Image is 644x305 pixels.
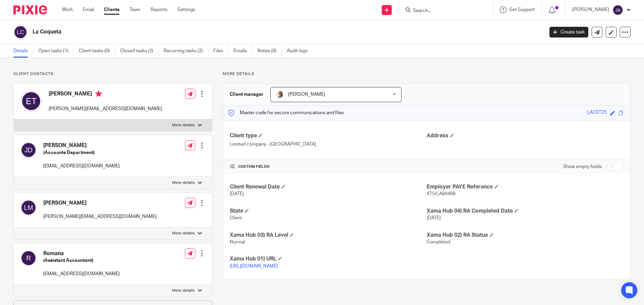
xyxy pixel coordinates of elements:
img: svg%3E [20,142,37,158]
h5: (Assistant Accountant) [43,257,120,264]
a: Email [83,6,94,13]
img: Trudi.jpg [276,90,284,98]
h4: CUSTOM FIELDS [230,164,427,169]
h4: Xama Hub 02) RA Status [427,232,624,239]
span: [DATE] [230,192,244,196]
a: Details [13,45,33,58]
a: Notes (0) [257,45,282,58]
img: svg%3E [612,5,623,15]
a: [URL][DOMAIN_NAME] [230,264,278,269]
h4: Xama Hub 01) URL [230,255,427,262]
span: Completed [427,240,450,244]
h2: La Coqueta [33,28,438,35]
span: 475/LA84468 [427,192,455,196]
img: svg%3E [13,25,28,39]
a: Closed tasks (2) [120,45,159,58]
p: [PERSON_NAME] [572,6,609,13]
h4: Client type [230,132,427,139]
p: More details [172,123,195,128]
h4: Client Renewal Date [230,183,427,190]
span: [PERSON_NAME] [288,92,325,97]
h4: [PERSON_NAME] [43,200,157,207]
span: Client [230,216,242,220]
a: Create task [549,27,588,37]
h5: (Accounts Department) [43,149,120,156]
p: [PERSON_NAME][EMAIL_ADDRESS][DOMAIN_NAME] [43,213,157,220]
h4: Employer PAYE Reference [427,183,624,190]
label: Show empty fields [563,163,602,170]
a: Reports [151,6,167,13]
a: Audit logs [287,45,313,58]
p: Master code for secure communications and files [228,109,344,116]
p: More details [172,288,195,293]
a: Work [62,6,73,13]
h4: [PERSON_NAME] [49,90,162,99]
img: svg%3E [20,90,42,112]
p: [PERSON_NAME][EMAIL_ADDRESS][DOMAIN_NAME] [49,105,162,112]
i: Primary [95,90,102,97]
a: Clients [104,6,119,13]
p: Client contacts [13,71,212,77]
span: Get Support [509,7,535,12]
a: Recurring tasks (2) [164,45,208,58]
a: Settings [177,6,195,13]
img: svg%3E [20,200,37,216]
h3: Client manager [230,91,264,98]
span: [DATE] [427,216,441,220]
p: More details [172,180,195,185]
p: More details [172,231,195,236]
h4: [PERSON_NAME] [43,142,120,149]
img: svg%3E [20,250,37,266]
input: Search [412,8,473,14]
span: Normal [230,240,245,244]
img: Pixie [13,5,47,14]
a: Files [213,45,228,58]
a: Client tasks (0) [79,45,115,58]
p: More details [223,71,631,77]
div: LACET25 [587,109,607,117]
h4: Address [427,132,624,139]
p: [EMAIL_ADDRESS][DOMAIN_NAME] [43,271,120,277]
a: Open tasks (1) [38,45,74,58]
p: [EMAIL_ADDRESS][DOMAIN_NAME] [43,163,120,169]
a: Emails [233,45,252,58]
h4: Xama Hub 04) RA Completed Date [427,208,624,215]
h4: State [230,208,427,215]
h4: Xama Hub 03) RA Level [230,232,427,239]
h4: Romana [43,250,120,257]
a: Team [129,6,141,13]
p: Limited company - [GEOGRAPHIC_DATA] [230,141,427,148]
